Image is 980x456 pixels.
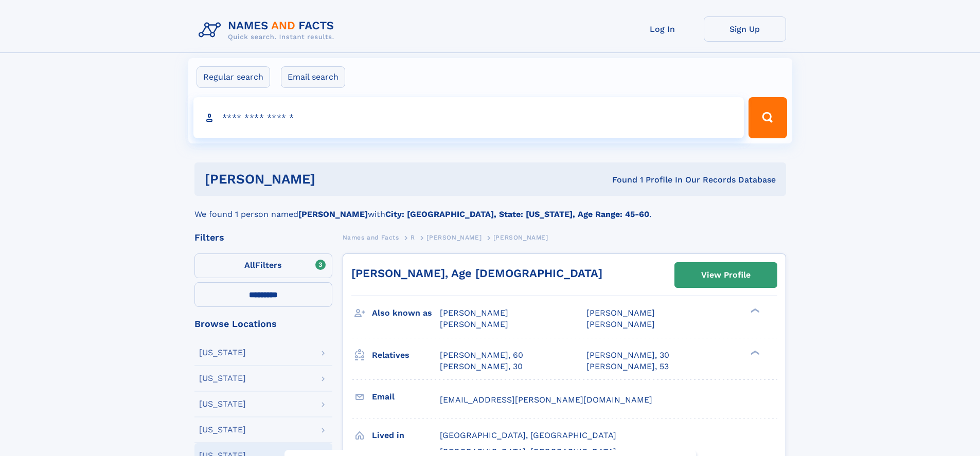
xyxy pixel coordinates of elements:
[440,361,523,372] a: [PERSON_NAME], 30
[298,209,368,219] b: [PERSON_NAME]
[411,231,415,244] a: R
[440,430,616,440] span: [GEOGRAPHIC_DATA], [GEOGRAPHIC_DATA]
[205,173,464,186] h1: [PERSON_NAME]
[748,307,760,314] div: ❯
[194,196,786,221] div: We found 1 person named with .
[411,234,415,241] span: R
[194,319,332,329] div: Browse Locations
[440,308,508,318] span: [PERSON_NAME]
[197,66,270,88] label: Regular search
[194,233,332,242] div: Filters
[372,304,440,322] h3: Also known as
[194,253,332,278] label: Filters
[440,395,652,405] span: [EMAIL_ADDRESS][PERSON_NAME][DOMAIN_NAME]
[493,234,548,241] span: [PERSON_NAME]
[586,319,655,329] span: [PERSON_NAME]
[199,426,246,434] div: [US_STATE]
[426,231,482,244] a: [PERSON_NAME]
[343,231,399,244] a: Names and Facts
[586,308,655,318] span: [PERSON_NAME]
[586,361,669,372] a: [PERSON_NAME], 53
[372,346,440,364] h3: Relatives
[372,388,440,406] h3: Email
[194,16,343,44] img: Logo Names and Facts
[748,349,760,356] div: ❯
[199,400,246,408] div: [US_STATE]
[385,209,649,219] b: City: [GEOGRAPHIC_DATA], State: [US_STATE], Age Range: 45-60
[199,374,246,382] div: [US_STATE]
[586,350,669,361] a: [PERSON_NAME], 30
[704,16,786,42] a: Sign Up
[281,66,345,88] label: Email search
[749,97,787,138] button: Search Button
[440,319,508,329] span: [PERSON_NAME]
[244,260,255,270] span: All
[199,349,246,357] div: [US_STATE]
[440,350,523,361] a: [PERSON_NAME], 60
[426,234,482,241] span: [PERSON_NAME]
[701,263,751,287] div: View Profile
[351,267,602,280] a: [PERSON_NAME], Age [DEMOGRAPHIC_DATA]
[621,16,704,42] a: Log In
[675,263,777,287] a: View Profile
[464,174,776,186] div: Found 1 Profile In Our Records Database
[372,427,440,444] h3: Lived in
[193,97,744,138] input: search input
